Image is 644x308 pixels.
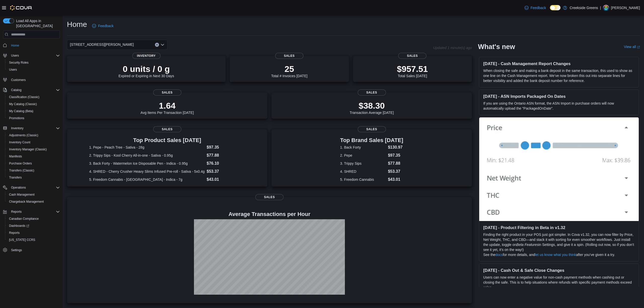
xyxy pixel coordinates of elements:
button: Inventory Manager (Classic) [5,146,62,153]
span: Users [11,54,19,58]
h3: [DATE] - Cash Out & Safe Close Changes [483,268,635,273]
a: View allExternal link [624,45,640,49]
h3: Top Product Sales [DATE] [89,137,245,143]
button: Purchase Orders [5,160,62,167]
dd: $76.10 [207,160,245,166]
button: Security Roles [5,59,62,66]
span: Dashboards [7,223,60,229]
a: Canadian Compliance [7,216,41,222]
span: Canadian Compliance [9,217,39,221]
dt: 5. Freedom Cannabis [340,177,386,182]
span: Users [9,53,60,59]
span: Transfers [7,174,60,181]
button: Settings [1,246,62,254]
button: Chargeback Management [5,198,62,205]
a: Inventory Manager (Classic) [7,146,49,152]
dt: 4. SHRED [340,169,386,174]
h3: [DATE] - Product Filtering in Beta in v1.32 [483,225,635,230]
button: Catalog [1,86,62,94]
p: If you are using the Ontario ASN format, the ASN Import in purchase orders will now automatically... [483,101,635,111]
button: Users [9,53,21,59]
dt: 3. Trippy Sips [340,161,386,166]
a: Adjustments (Classic) [7,132,40,138]
span: Chargeback Management [7,199,60,205]
span: My Catalog (Beta) [9,109,33,113]
p: | [600,5,601,11]
dd: $43.01 [388,177,403,183]
a: docs [495,253,503,257]
button: Catalog [9,87,23,93]
span: Sales [358,90,386,96]
span: Adjustments (Classic) [9,133,38,137]
span: Reports [7,230,60,236]
dd: $77.88 [388,160,403,166]
button: Reports [9,209,24,215]
span: Purchase Orders [7,160,60,166]
span: Users [9,68,17,72]
a: Cash Management [7,192,36,198]
span: Chargeback Management [9,200,44,204]
span: Canadian Compliance [7,216,60,222]
a: Security Roles [7,60,30,66]
span: Adjustments (Classic) [7,132,60,138]
button: Inventory Count [5,139,62,146]
p: Users can now enter a negative value for non-cash payment methods when cashing out or closing the... [483,275,635,290]
span: Customers [9,77,60,83]
button: Home [1,41,62,49]
a: My Catalog (Beta) [7,108,35,114]
span: Inventory Manager (Classic) [9,147,47,151]
button: My Catalog (Classic) [5,101,62,108]
button: Promotions [5,115,62,122]
span: Inventory [11,126,23,130]
span: Customers [11,78,26,82]
span: Home [9,42,60,48]
span: Promotions [7,115,60,121]
span: Washington CCRS [7,237,60,243]
a: Feedback [522,3,548,13]
h3: [DATE] - Cash Management Report Changes [483,61,635,66]
span: Feedback [531,5,546,10]
img: Cova [10,5,32,10]
a: Dashboards [5,222,62,229]
span: Settings [9,247,60,253]
span: Users [7,67,60,73]
svg: External link [637,46,640,49]
input: Dark Mode [550,5,560,10]
span: Manifests [7,153,60,159]
dd: $130.97 [388,144,403,150]
a: Settings [9,247,24,253]
dt: 5. Freedom Cannabis - [GEOGRAPHIC_DATA] - Indica - 7g [89,177,205,182]
a: Reports [7,230,22,236]
div: Expired or Expiring in Next 30 Days [118,64,174,78]
a: Chargeback Management [7,199,46,205]
span: Sales [398,53,426,59]
dd: $43.01 [207,177,245,183]
a: Home [9,42,21,49]
span: [STREET_ADDRESS][PERSON_NAME] [70,41,134,48]
span: Classification (Classic) [9,95,39,99]
span: Transfers [9,175,22,180]
span: Cash Management [7,192,60,198]
nav: Complex example [3,39,60,267]
button: Clear input [155,43,159,47]
dt: 4. SHRED - Cherry Crusher Heavy Slims Infused Pre-roll - Sativa - 5x0.4g [89,169,205,174]
h4: Average Transactions per Hour [71,211,468,217]
span: Reports [9,231,20,235]
p: 25 [271,64,307,74]
span: Classification (Classic) [7,94,60,100]
button: Transfers (Classic) [5,167,62,174]
span: Operations [9,185,60,191]
span: Reports [9,209,60,215]
span: Security Roles [7,60,60,66]
button: Reports [1,208,62,215]
p: See the for more details, and after you’ve given it a try. [483,252,635,257]
div: Total # Invoices [DATE] [271,64,307,78]
p: When closing the safe and making a bank deposit in the same transaction, this used to show as one... [483,68,635,83]
button: Reports [5,229,62,236]
button: Operations [9,185,28,191]
p: Updated 1 minute(s) ago [433,46,472,50]
span: Inventory Count [7,139,60,145]
p: 0 units / 0 g [118,64,174,74]
button: Cash Management [5,191,62,198]
dt: 1. Back Forty [340,145,386,150]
